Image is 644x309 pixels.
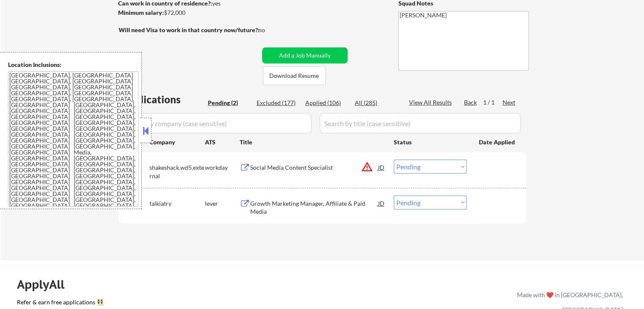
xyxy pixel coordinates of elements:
div: All (285) [355,99,397,107]
div: Excluded (177) [257,99,299,107]
div: ATS [205,138,240,146]
div: 1 / 1 [483,98,503,107]
div: Applications [121,94,205,105]
div: Next [503,98,516,107]
div: Social Media Content Specialist [250,163,378,172]
div: JD [377,196,386,211]
div: Status [394,134,467,149]
div: lever [205,199,240,208]
div: Company [149,138,205,146]
div: $72,000 [118,8,259,17]
div: ApplyAll [17,277,74,292]
input: Search by title (case sensitive) [320,113,521,133]
div: Applied (106) [305,99,348,107]
div: Title [240,138,386,146]
button: Add a Job Manually [262,47,348,63]
div: Date Applied [479,138,516,146]
strong: Minimum salary: [118,9,164,16]
strong: Will need Visa to work in that country now/future?: [119,26,260,33]
div: Growth Marketing Manager, Affiliate & Paid Media [250,199,378,216]
div: Location Inclusions: [8,61,138,69]
div: shakeshack.wd5.external [149,163,205,180]
div: Pending (2) [208,99,250,107]
input: Search by company (case sensitive) [121,113,312,133]
div: Back [464,98,478,107]
div: no [258,26,282,34]
button: warning_amber [361,161,373,173]
div: View All Results [409,98,454,107]
a: Refer & earn free applications 👯‍♀️ [17,299,340,308]
button: Download Resume [263,66,326,85]
div: JD [377,160,386,175]
div: talkiatry [149,199,205,208]
div: workday [205,163,240,172]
